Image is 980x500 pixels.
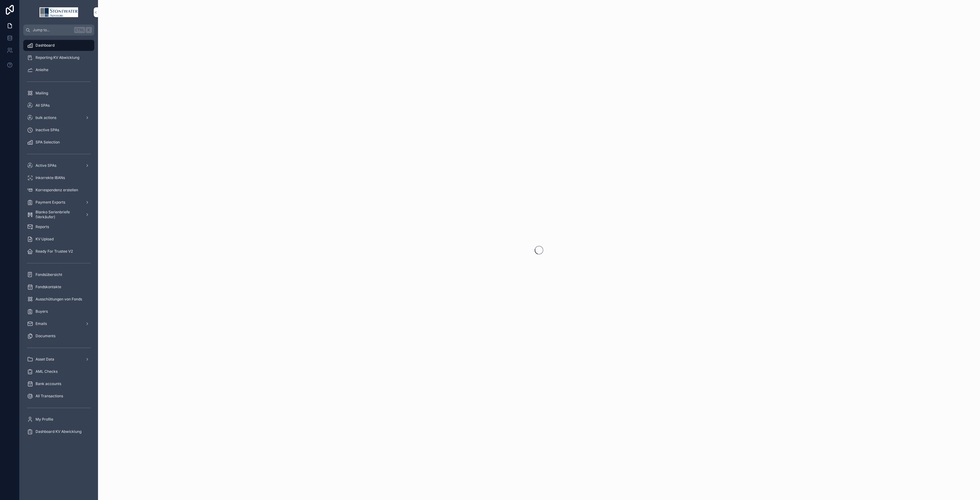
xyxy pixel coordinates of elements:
span: Asset Data [36,357,54,362]
a: Active SPAs [23,160,94,171]
span: Documents [36,334,55,338]
a: bulk actions [23,112,94,123]
a: Fondsübersicht [23,269,94,280]
a: Inactive SPAs [23,124,94,135]
span: Payment Exports [36,200,65,205]
span: Ctrl [74,27,85,33]
span: Inactive SPAs [36,128,59,132]
a: Buyers [23,306,94,317]
a: Ready For Trustee V2 [23,246,94,257]
span: All Transactions [36,394,63,399]
span: Emails [36,321,47,326]
span: Fondsübersicht [36,272,62,277]
a: KV Upload [23,234,94,245]
a: Fondskontakte [23,281,94,292]
a: Dashboard [23,40,94,51]
div: scrollable content [20,36,98,445]
span: Korrespondenz erstellen [36,188,78,193]
a: Ausschüttungen von Fonds [23,294,94,305]
span: Jump to... [33,28,72,32]
span: Anleihe [36,67,48,72]
a: Blanko Serienbriefe (Verkäufer) [23,209,94,220]
a: Mailing [23,88,94,99]
span: Inkorrekte IBANs [36,175,65,180]
a: Korrespondenz erstellen [23,185,94,196]
a: Bank accounts [23,378,94,389]
a: Asset Data [23,354,94,365]
a: All SPAs [23,100,94,111]
span: Reporting KV Abwicklung [36,55,79,60]
span: All SPAs [36,103,50,108]
span: Ready For Trustee V2 [36,249,73,254]
span: My Profile [36,417,53,422]
a: Payment Exports [23,197,94,208]
span: SPA Selection [36,140,60,145]
a: Inkorrekte IBANs [23,172,94,183]
span: Ausschüttungen von Fonds [36,297,82,302]
a: Reports [23,221,94,232]
span: bulk actions [36,115,56,120]
span: K [86,28,91,32]
a: My Profile [23,414,94,425]
span: Dashboard [36,43,55,48]
span: KV Upload [36,237,54,242]
a: SPA Selection [23,137,94,148]
span: Dashboard KV Abwicklung [36,429,81,434]
span: Reports [36,224,49,229]
a: Documents [23,330,94,342]
span: Buyers [36,309,48,314]
a: All Transactions [23,391,94,402]
img: App logo [40,7,78,17]
span: Mailing [36,91,48,96]
a: Emails [23,318,94,329]
span: Blanko Serienbriefe (Verkäufer) [36,210,80,219]
a: Anleihe [23,64,94,75]
span: Active SPAs [36,163,56,168]
a: AML Checks [23,366,94,377]
span: Bank accounts [36,381,61,386]
span: AML Checks [36,369,58,374]
a: Reporting KV Abwicklung [23,52,94,63]
a: Dashboard KV Abwicklung [23,426,94,437]
span: Fondskontakte [36,284,61,289]
button: Jump to...CtrlK [23,25,94,36]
